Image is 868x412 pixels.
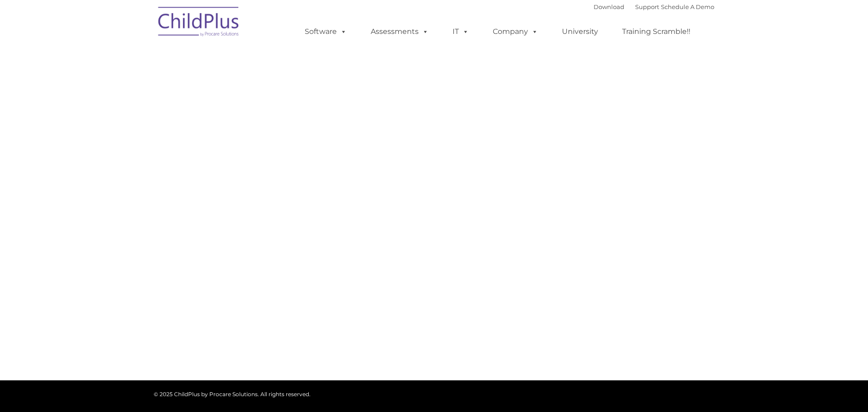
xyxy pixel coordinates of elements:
[154,0,244,46] img: ChildPlus by Procare Solutions
[154,391,311,398] span: © 2025 ChildPlus by Procare Solutions. All rights reserved.
[296,23,356,41] a: Software
[613,23,699,41] a: Training Scramble!!
[594,3,624,10] a: Download
[635,3,659,10] a: Support
[484,23,547,41] a: Company
[362,23,438,41] a: Assessments
[661,3,714,10] a: Schedule A Demo
[553,23,607,41] a: University
[443,23,478,41] a: IT
[594,3,714,10] font: |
